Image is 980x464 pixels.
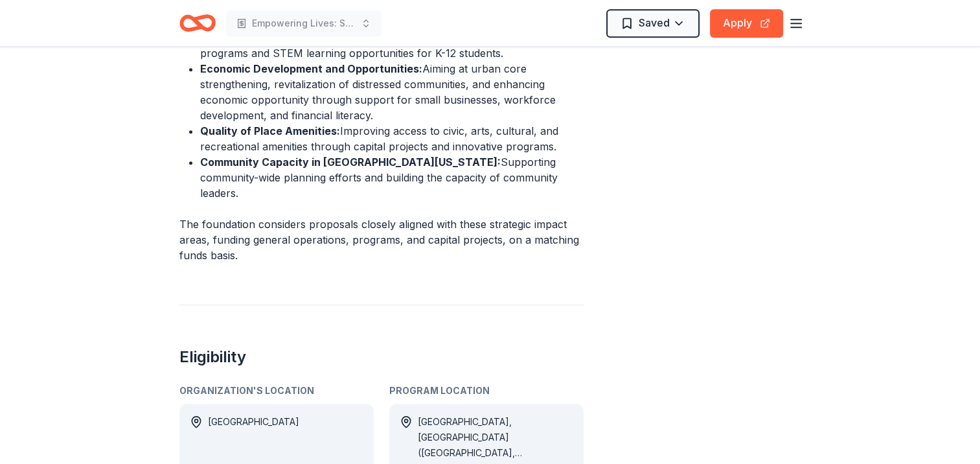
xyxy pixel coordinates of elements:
[418,414,573,461] div: [GEOGRAPHIC_DATA], [GEOGRAPHIC_DATA] ([GEOGRAPHIC_DATA], [GEOGRAPHIC_DATA], [GEOGRAPHIC_DATA], [G...
[710,9,783,38] button: Apply
[179,8,216,38] a: Home
[200,154,584,201] li: Supporting community-wide planning efforts and building the capacity of community leaders.
[389,383,584,399] div: Program Location
[639,14,670,31] span: Saved
[179,347,584,367] h2: Eligibility
[200,156,501,168] strong: Community Capacity in [GEOGRAPHIC_DATA][US_STATE]:
[606,9,700,38] button: Saved
[179,383,374,399] div: Organization's Location
[200,123,584,154] li: Improving access to civic, arts, cultural, and recreational amenities through capital projects an...
[179,216,584,263] p: The foundation considers proposals closely aligned with these strategic impact areas, funding gen...
[200,124,340,137] strong: Quality of Place Amenities:
[200,61,584,123] li: Aiming at urban core strengthening, revitalization of distressed communities, and enhancing econo...
[252,16,356,31] span: Empowering Lives: Sustaining The Warming Shelter
[226,10,382,36] button: Empowering Lives: Sustaining The Warming Shelter
[200,62,422,75] strong: Economic Development and Opportunities:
